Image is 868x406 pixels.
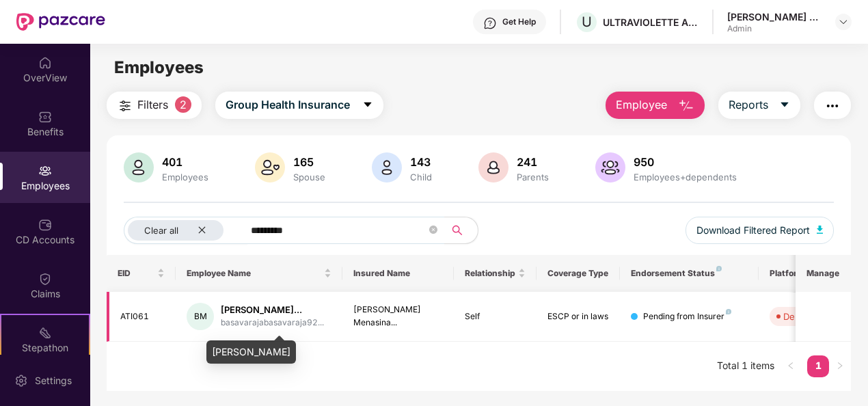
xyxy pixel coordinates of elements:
[114,57,204,77] span: Employees
[107,92,202,119] button: Filters2
[514,155,552,169] div: 241
[547,310,609,323] div: ESCP or in laws
[807,355,829,376] a: 1
[483,16,497,30] img: svg+xml;base64,PHN2ZyBpZD0iSGVscC0zMngzMiIgeG1sbnM9Imh0dHA6Ly93d3cudzMub3JnLzIwMDAvc3ZnIiB3aWR0aD...
[824,98,841,114] img: svg+xml;base64,PHN2ZyB4bWxucz0iaHR0cDovL3d3dy53My5vcmcvMjAwMC9zdmciIHdpZHRoPSIyNCIgaGVpZ2h0PSIyNC...
[631,172,740,182] div: Employees+dependents
[643,310,731,323] div: Pending from Insurer
[829,355,851,377] li: Next Page
[118,268,155,279] span: EID
[362,99,373,111] span: caret-down
[787,362,795,370] span: left
[429,224,437,237] span: close-circle
[696,223,810,238] span: Download Filtered Report
[686,217,835,244] button: Download Filtered Report
[616,96,667,113] span: Employee
[159,155,211,169] div: 401
[537,255,620,292] th: Coverage Type
[726,309,731,314] img: svg+xml;base64,PHN2ZyB4bWxucz0iaHR0cDovL3d3dy53My5vcmcvMjAwMC9zdmciIHdpZHRoPSI4IiBoZWlnaHQ9IjgiIH...
[137,96,168,113] span: Filters
[829,355,851,377] button: right
[38,326,52,340] img: svg+xml;base64,PHN2ZyB4bWxucz0iaHR0cDovL3d3dy53My5vcmcvMjAwMC9zdmciIHdpZHRoPSIyMSIgaGVpZ2h0PSIyMC...
[478,152,508,182] img: svg+xml;base64,PHN2ZyB4bWxucz0iaHR0cDovL3d3dy53My5vcmcvMjAwMC9zdmciIHhtbG5zOnhsaW5rPSJodHRwOi8vd3...
[807,355,829,377] li: 1
[38,164,52,178] img: svg+xml;base64,PHN2ZyBpZD0iRW1wbG95ZWVzIiB4bWxucz0iaHR0cDovL3d3dy53My5vcmcvMjAwMC9zdmciIHdpZHRoPS...
[38,218,52,232] img: svg+xml;base64,PHN2ZyBpZD0iQ0RfQWNjb3VudHMiIGRhdGEtbmFtZT0iQ0QgQWNjb3VudHMiIHhtbG5zPSJodHRwOi8vd3...
[14,374,28,388] img: svg+xml;base64,PHN2ZyBpZD0iU2V0dGluZy0yMHgyMCIgeG1sbnM9Imh0dHA6Ly93d3cudzMub3JnLzIwMDAvc3ZnIiB3aW...
[342,255,454,292] th: Insured Name
[175,96,191,113] span: 2
[465,310,526,323] div: Self
[198,226,206,234] span: close
[595,152,625,182] img: svg+xml;base64,PHN2ZyB4bWxucz0iaHR0cDovL3d3dy53My5vcmcvMjAwMC9zdmciIHhtbG5zOnhsaW5rPSJodHRwOi8vd3...
[120,310,165,323] div: ATI061
[117,98,133,114] img: svg+xml;base64,PHN2ZyB4bWxucz0iaHR0cDovL3d3dy53My5vcmcvMjAwMC9zdmciIHdpZHRoPSIyNCIgaGVpZ2h0PSIyNC...
[727,10,823,23] div: [PERSON_NAME] E A
[780,355,802,377] li: Previous Page
[38,56,52,70] img: svg+xml;base64,PHN2ZyBpZD0iSG9tZSIgeG1sbnM9Imh0dHA6Ly93d3cudzMub3JnLzIwMDAvc3ZnIiB3aWR0aD0iMjAiIG...
[727,23,823,34] div: Admin
[255,152,285,182] img: svg+xml;base64,PHN2ZyB4bWxucz0iaHR0cDovL3d3dy53My5vcmcvMjAwMC9zdmciIHhtbG5zOnhsaW5rPSJodHRwOi8vd3...
[187,268,321,279] span: Employee Name
[1,341,89,355] div: Stepathon
[444,225,471,236] span: search
[38,110,52,124] img: svg+xml;base64,PHN2ZyBpZD0iQmVuZWZpdHMiIHhtbG5zPSJodHRwOi8vd3d3LnczLm9yZy8yMDAwL3N2ZyIgd2lkdGg9Ij...
[290,155,328,169] div: 165
[353,303,443,329] div: [PERSON_NAME] Menasina...
[502,16,536,27] div: Get Help
[465,268,516,279] span: Relationship
[603,16,699,29] div: ULTRAVIOLETTE AUTOMOTIVE PRIVATE LIMITED
[678,98,694,114] img: svg+xml;base64,PHN2ZyB4bWxucz0iaHR0cDovL3d3dy53My5vcmcvMjAwMC9zdmciIHhtbG5zOnhsaW5rPSJodHRwOi8vd3...
[780,355,802,377] button: left
[631,268,748,279] div: Endorsement Status
[838,16,849,27] img: svg+xml;base64,PHN2ZyBpZD0iRHJvcGRvd24tMzJ4MzIiIHhtbG5zPSJodHRwOi8vd3d3LnczLm9yZy8yMDAwL3N2ZyIgd2...
[817,226,824,234] img: svg+xml;base64,PHN2ZyB4bWxucz0iaHR0cDovL3d3dy53My5vcmcvMjAwMC9zdmciIHhtbG5zOnhsaW5rPSJodHRwOi8vd3...
[107,255,176,292] th: EID
[176,255,342,292] th: Employee Name
[31,374,76,388] div: Settings
[226,96,350,113] span: Group Health Insurance
[187,303,214,330] div: BM
[454,255,537,292] th: Relationship
[221,316,324,329] div: basavarajabasavaraja92...
[124,217,248,244] button: Clear allclose
[407,155,435,169] div: 143
[215,92,383,119] button: Group Health Insurancecaret-down
[718,92,800,119] button: Reportscaret-down
[717,355,774,377] li: Total 1 items
[783,310,816,323] div: Deleted
[444,217,478,244] button: search
[290,172,328,182] div: Spouse
[716,266,722,271] img: svg+xml;base64,PHN2ZyB4bWxucz0iaHR0cDovL3d3dy53My5vcmcvMjAwMC9zdmciIHdpZHRoPSI4IiBoZWlnaHQ9IjgiIH...
[779,99,790,111] span: caret-down
[582,14,592,30] span: U
[429,226,437,234] span: close-circle
[144,225,178,236] span: Clear all
[770,268,845,279] div: Platform Status
[372,152,402,182] img: svg+xml;base64,PHN2ZyB4bWxucz0iaHR0cDovL3d3dy53My5vcmcvMjAwMC9zdmciIHhtbG5zOnhsaW5rPSJodHRwOi8vd3...
[407,172,435,182] div: Child
[159,172,211,182] div: Employees
[796,255,851,292] th: Manage
[836,362,844,370] span: right
[124,152,154,182] img: svg+xml;base64,PHN2ZyB4bWxucz0iaHR0cDovL3d3dy53My5vcmcvMjAwMC9zdmciIHhtbG5zOnhsaW5rPSJodHRwOi8vd3...
[221,303,324,316] div: [PERSON_NAME]...
[606,92,705,119] button: Employee
[514,172,552,182] div: Parents
[729,96,768,113] span: Reports
[631,155,740,169] div: 950
[38,272,52,286] img: svg+xml;base64,PHN2ZyBpZD0iQ2xhaW0iIHhtbG5zPSJodHRwOi8vd3d3LnczLm9yZy8yMDAwL3N2ZyIgd2lkdGg9IjIwIi...
[16,13,105,31] img: New Pazcare Logo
